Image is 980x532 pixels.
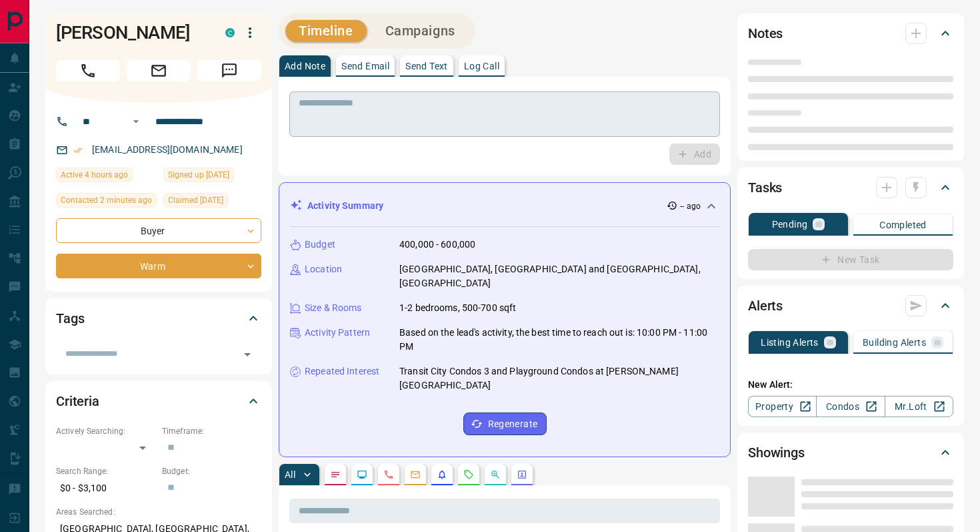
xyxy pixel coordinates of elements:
svg: Opportunities [490,469,501,480]
div: Tasks [748,172,953,204]
div: Notes [748,17,953,49]
button: Regenerate [463,413,547,435]
p: New Alert: [748,378,953,392]
p: Send Email [341,61,389,71]
p: 400,000 - 600,000 [399,238,475,252]
span: Contacted 2 minutes ago [61,194,152,207]
button: Campaigns [372,20,469,42]
svg: Lead Browsing Activity [357,469,367,480]
div: Buyer [56,218,261,243]
div: Activity Summary-- ago [290,194,719,218]
div: condos.ca [225,28,235,37]
p: -- ago [680,200,701,212]
div: Criteria [56,385,261,417]
p: Budget [305,238,335,252]
p: Repeated Interest [305,364,379,378]
p: Add Note [285,61,325,71]
a: [EMAIL_ADDRESS][DOMAIN_NAME] [92,144,243,155]
svg: Calls [383,469,394,480]
div: Mon Aug 18 2025 [56,193,157,212]
p: Location [305,262,342,276]
a: Condos [816,396,885,417]
p: Based on the lead's activity, the best time to reach out is: 10:00 PM - 11:00 PM [399,326,719,354]
span: Email [127,60,191,81]
p: Actively Searching: [56,425,155,437]
div: Showings [748,437,953,469]
p: All [285,470,295,479]
h2: Tags [56,308,84,329]
p: Listing Alerts [761,338,819,347]
p: $0 - $3,100 [56,477,155,499]
div: Alerts [748,290,953,322]
p: Budget: [162,465,261,477]
button: Timeline [285,20,367,42]
svg: Requests [463,469,474,480]
div: Fri Jan 12 2024 [163,193,261,212]
p: [GEOGRAPHIC_DATA], [GEOGRAPHIC_DATA] and [GEOGRAPHIC_DATA], [GEOGRAPHIC_DATA] [399,262,719,290]
svg: Listing Alerts [437,469,447,480]
div: Mon Aug 18 2025 [56,168,157,186]
p: Transit City Condos 3 and Playground Condos at [PERSON_NAME][GEOGRAPHIC_DATA] [399,364,719,392]
span: Active 4 hours ago [61,168,128,182]
a: Property [748,396,817,417]
p: Send Text [405,61,448,71]
span: Call [56,60,120,81]
a: Mr.Loft [885,396,953,417]
h2: Criteria [56,390,99,412]
svg: Agent Actions [517,469,527,480]
p: Log Call [464,61,499,71]
h1: [PERSON_NAME] [56,22,205,43]
div: Thu Jan 11 2024 [163,168,261,186]
p: Areas Searched: [56,506,261,518]
p: 1-2 bedrooms, 500-700 sqft [399,301,516,315]
span: Signed up [DATE] [168,168,229,182]
button: Open [128,113,144,129]
p: Activity Pattern [305,326,370,340]
svg: Notes [330,469,341,480]
p: Building Alerts [863,338,926,347]
h2: Tasks [748,177,782,198]
p: Pending [772,220,808,229]
span: Message [197,60,261,81]
h2: Showings [748,442,805,463]
p: Size & Rooms [305,301,362,315]
p: Timeframe: [162,425,261,437]
h2: Alerts [748,295,783,316]
div: Tags [56,302,261,334]
h2: Notes [748,23,783,44]
p: Activity Summary [307,199,383,213]
svg: Email Verified [73,146,83,155]
p: Search Range: [56,465,155,477]
p: Completed [879,220,927,230]
button: Open [238,345,257,364]
svg: Emails [410,469,421,480]
span: Claimed [DATE] [168,194,223,207]
div: Warm [56,254,261,278]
